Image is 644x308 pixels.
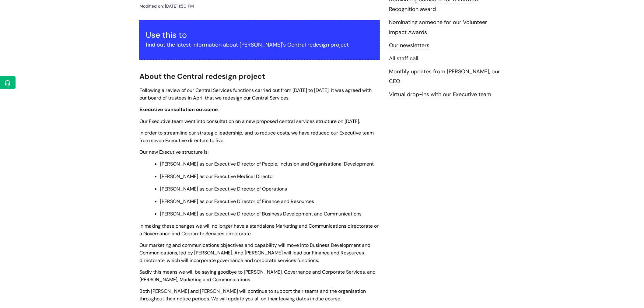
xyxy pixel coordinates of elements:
span: In order to streamline our strategic leadership, and to reduce costs, we have reduced our Executi... [139,130,374,144]
span: Sadly this means we will be saying goodbye to [PERSON_NAME], Governance and Corporate Services, a... [139,269,376,283]
span: Our new Executive structure is: [139,149,208,155]
span: [PERSON_NAME] as our Executive Director of Operations [160,186,287,192]
span: [PERSON_NAME] as our Executive Medical Director [160,173,274,180]
a: All staff call [389,55,418,63]
span: [PERSON_NAME] as our Executive Director of Finance and Resources [160,198,314,205]
a: Virtual drop-ins with our Executive team [389,91,492,99]
span: In making these changes we will no longer have a standalone Marketing and Communications director... [139,223,379,237]
span: [PERSON_NAME] as our Executive Director of People, Inclusion and Organisational Development [160,161,374,167]
span: Our Executive team went into consultation on a new proposed central services structure on [DATE]. [139,118,360,124]
span: About the Central redesign project [139,72,265,81]
a: Nominating someone for our Volunteer Impact Awards [389,19,487,36]
div: Modified on: [DATE] 1:50 PM [139,2,194,10]
a: Monthly updates from [PERSON_NAME], our CEO [389,68,500,86]
span: Our marketing and communications objectives and capability will move into Business Development an... [139,242,370,264]
span: Executive consultation outcome [139,106,218,113]
span: Following a review of our Central Services functions carried out from [DATE] to [DATE], it was ag... [139,87,372,101]
p: find out the latest information about [PERSON_NAME]'s Central redesign project [146,40,373,50]
span: Both [PERSON_NAME] and [PERSON_NAME] will continue to support their teams and the organisation th... [139,288,366,302]
a: Our newsletters [389,42,429,50]
h3: Use this to [146,30,373,40]
span: [PERSON_NAME] as our Executive Director of Business Development and Communications [160,211,362,217]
